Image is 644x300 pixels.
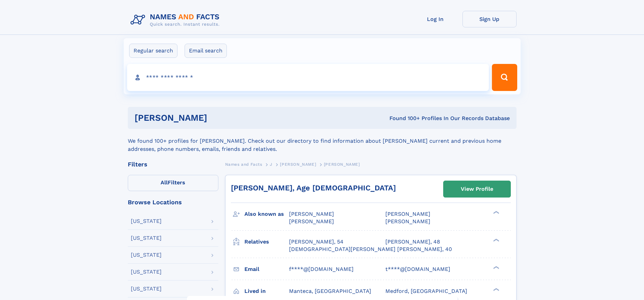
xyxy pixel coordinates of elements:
img: Logo Names and Facts [128,11,225,29]
div: [US_STATE] [131,252,162,258]
a: Sign Up [462,11,517,27]
div: View Profile [461,181,493,197]
span: [PERSON_NAME] [324,162,360,167]
span: [PERSON_NAME] [385,211,430,217]
div: ❯ [492,287,500,292]
div: Found 100+ Profiles In Our Records Database [298,115,510,122]
h3: Also known as [244,208,289,220]
label: Email search [185,44,227,58]
button: Search Button [492,64,517,91]
input: search input [127,64,489,91]
label: Regular search [129,44,177,58]
span: [PERSON_NAME] [385,218,430,225]
span: [PERSON_NAME] [280,162,316,167]
a: [PERSON_NAME] [280,160,316,168]
a: [PERSON_NAME], Age [DEMOGRAPHIC_DATA] [231,184,396,192]
span: J [270,162,272,167]
label: Filters [128,175,218,191]
div: [US_STATE] [131,269,162,275]
div: [US_STATE] [131,235,162,241]
span: [PERSON_NAME] [289,218,334,225]
div: ❯ [492,265,500,270]
span: All [161,179,168,186]
div: We found 100+ profiles for [PERSON_NAME]. Check out our directory to find information about [PERS... [128,129,517,153]
h1: [PERSON_NAME] [135,114,299,122]
h3: Relatives [244,236,289,248]
div: Filters [128,161,218,167]
a: Log In [408,11,462,27]
a: Names and Facts [225,160,262,168]
span: Medford, [GEOGRAPHIC_DATA] [385,288,467,294]
a: [DEMOGRAPHIC_DATA][PERSON_NAME] [PERSON_NAME], 40 [289,246,452,253]
div: [US_STATE] [131,286,162,292]
a: J [270,160,272,168]
span: [PERSON_NAME] [289,211,334,217]
h3: Email [244,263,289,275]
div: [US_STATE] [131,218,162,224]
div: ❯ [492,210,500,215]
a: [PERSON_NAME], 54 [289,238,343,246]
div: Browse Locations [128,199,218,205]
h3: Lived in [244,285,289,297]
div: ❯ [492,238,500,242]
a: View Profile [444,181,510,197]
span: Manteca, [GEOGRAPHIC_DATA] [289,288,371,294]
a: [PERSON_NAME], 48 [385,238,440,246]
